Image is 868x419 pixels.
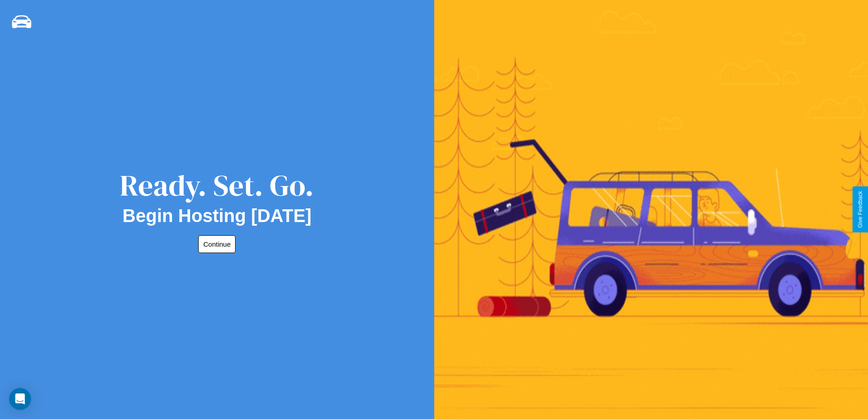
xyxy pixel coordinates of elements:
[9,388,31,410] div: Open Intercom Messenger
[198,235,236,253] button: Continue
[857,191,863,228] div: Give Feedback
[123,206,312,226] h2: Begin Hosting [DATE]
[120,165,314,206] div: Ready. Set. Go.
